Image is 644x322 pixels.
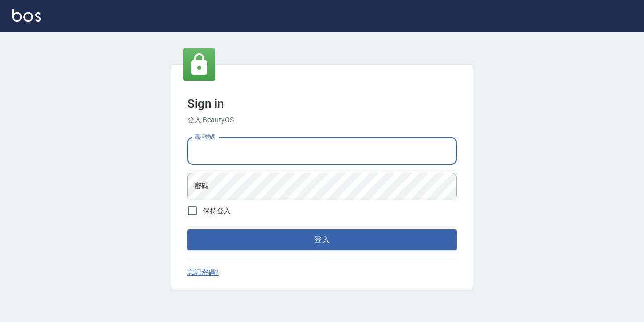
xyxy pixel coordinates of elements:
img: Logo [12,9,41,22]
span: 保持登入 [203,206,231,216]
button: 登入 [187,229,457,250]
h3: Sign in [187,97,457,111]
h6: 登入 BeautyOS [187,115,457,125]
label: 電話號碼 [194,133,215,141]
a: 忘記密碼? [187,267,219,278]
